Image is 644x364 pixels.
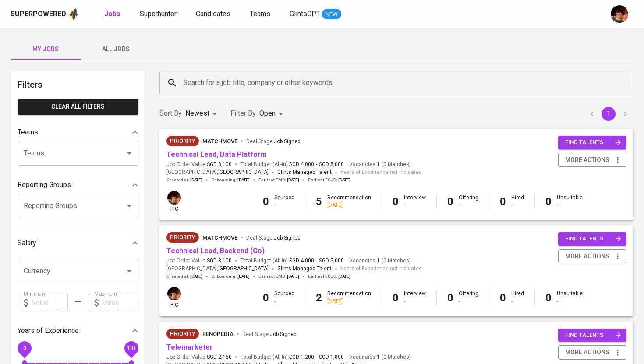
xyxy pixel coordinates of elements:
[316,292,322,304] b: 2
[322,10,341,19] span: NEW
[447,292,453,304] b: 0
[327,194,371,209] div: Recommendation
[289,161,314,168] span: SGD 4,000
[140,9,178,20] a: Superhunter
[166,353,232,361] span: Job Order Value
[565,155,609,166] span: more actions
[123,200,135,212] button: Open
[545,195,552,208] b: 0
[611,5,628,23] img: diemas@glints.com
[511,290,524,305] div: Hired
[274,290,294,305] div: Sourced
[104,10,120,18] b: Jobs
[375,353,380,361] span: 1
[316,353,317,361] span: -
[242,331,297,337] span: Deal Stage :
[447,195,453,208] b: 0
[316,257,317,265] span: -
[511,194,524,209] div: Hired
[18,180,71,190] p: Reporting Groups
[166,343,213,351] a: Telemarketer
[557,201,583,209] div: -
[237,273,250,279] span: [DATE]
[263,292,269,304] b: 0
[166,168,269,177] span: [GEOGRAPHIC_DATA] ,
[274,235,301,241] span: Job Signed
[558,136,626,149] button: find talents
[211,273,250,279] span: Onboarding :
[190,177,202,183] span: [DATE]
[211,177,250,183] span: Onboarding :
[375,161,380,168] span: 1
[557,290,583,305] div: Unsuitable
[287,273,299,279] span: [DATE]
[557,194,583,209] div: Unsuitable
[259,109,276,117] span: Open
[68,7,80,21] img: app logo
[558,153,626,167] button: more actions
[127,345,136,351] span: 10+
[166,329,199,338] span: Priority
[274,194,294,209] div: Sourced
[11,9,66,19] div: Superpowered
[459,298,478,305] div: -
[500,292,506,304] b: 0
[565,347,609,358] span: more actions
[167,287,181,300] img: diemas@glints.com
[327,298,371,305] div: [DATE]
[185,106,220,122] div: Newest
[511,298,524,305] div: -
[274,298,294,305] div: -
[277,265,332,272] span: Glints Managed Talent
[319,353,344,361] span: SGD 1,800
[18,99,138,115] button: Clear All filters
[565,251,609,262] span: more actions
[237,177,250,183] span: [DATE]
[511,201,524,209] div: -
[557,298,583,305] div: -
[250,9,272,20] a: Teams
[290,9,341,20] a: GlintsGPT NEW
[340,168,423,177] span: Years of Experience not indicated.
[340,265,423,273] span: Years of Experience not indicated.
[167,191,181,205] img: diemas@glints.com
[166,150,267,159] a: Technical Lead, Data Platform
[159,108,182,119] p: Sort By
[202,138,237,145] span: MatchMove
[459,194,478,209] div: Offering
[558,232,626,246] button: find talents
[558,345,626,360] button: more actions
[308,177,350,183] span: Earliest ECJD :
[202,234,237,241] span: MatchMove
[166,273,202,279] span: Created at :
[308,273,350,279] span: Earliest ECJD :
[18,238,36,248] p: Salary
[270,331,297,337] span: Job Signed
[16,44,75,55] span: My Jobs
[207,257,232,265] span: SGD 8,100
[558,329,626,342] button: find talents
[190,273,202,279] span: [DATE]
[258,273,299,279] span: Earliest EMD :
[319,161,344,168] span: SGD 5,000
[459,201,478,209] div: -
[18,127,38,138] p: Teams
[338,177,350,183] span: [DATE]
[404,194,426,209] div: Interview
[404,201,426,209] div: -
[338,273,350,279] span: [DATE]
[258,177,299,183] span: Earliest EMD :
[246,138,301,145] span: Deal Stage :
[327,201,371,209] div: [DATE]
[250,10,270,18] span: Teams
[25,101,131,112] span: Clear All filters
[166,136,199,146] div: New Job received from Demand Team
[393,292,399,304] b: 0
[166,257,232,265] span: Job Order Value
[196,9,232,20] a: Candidates
[166,190,182,213] div: pic
[289,353,314,361] span: SGD 1,200
[32,294,68,311] input: Value
[327,290,371,305] div: Recommendation
[241,161,344,168] span: Total Budget (All-In)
